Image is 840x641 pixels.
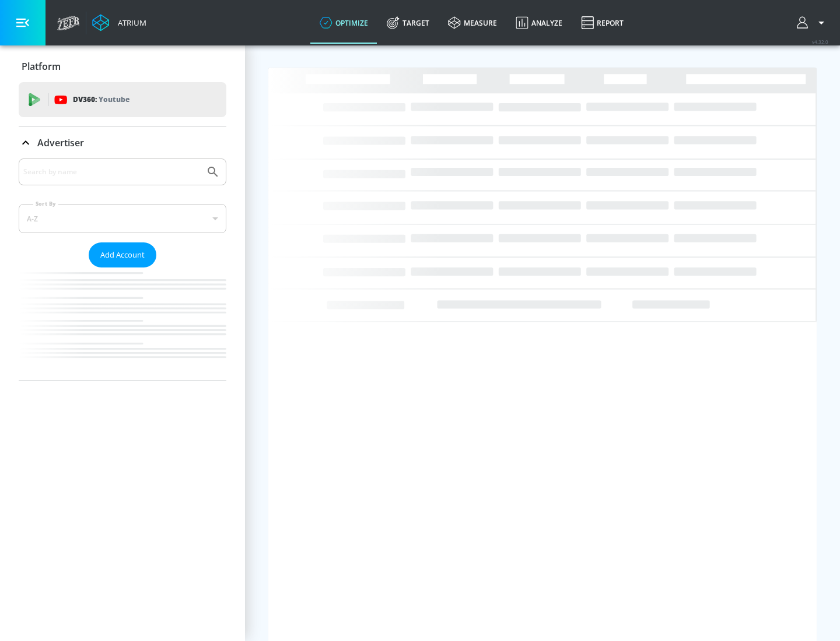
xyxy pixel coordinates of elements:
p: Platform [22,60,61,73]
p: Advertiser [37,136,84,149]
div: DV360: Youtube [19,82,226,117]
nav: list of Advertiser [19,267,226,381]
span: Add Account [100,248,145,262]
span: v 4.32.0 [812,38,828,45]
div: A-Z [19,204,226,233]
div: Platform [19,50,226,83]
p: Youtube [99,93,129,105]
div: Advertiser [19,126,226,159]
input: Search by name [23,164,200,179]
a: measure [439,2,506,44]
a: optimize [310,2,377,44]
p: DV360: [73,93,129,106]
button: Add Account [89,242,156,267]
label: Sort By [33,200,58,207]
div: Atrium [113,17,146,28]
a: Report [572,2,633,44]
div: Advertiser [19,159,226,381]
a: Analyze [506,2,572,44]
a: Target [377,2,439,44]
a: Atrium [92,14,146,31]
